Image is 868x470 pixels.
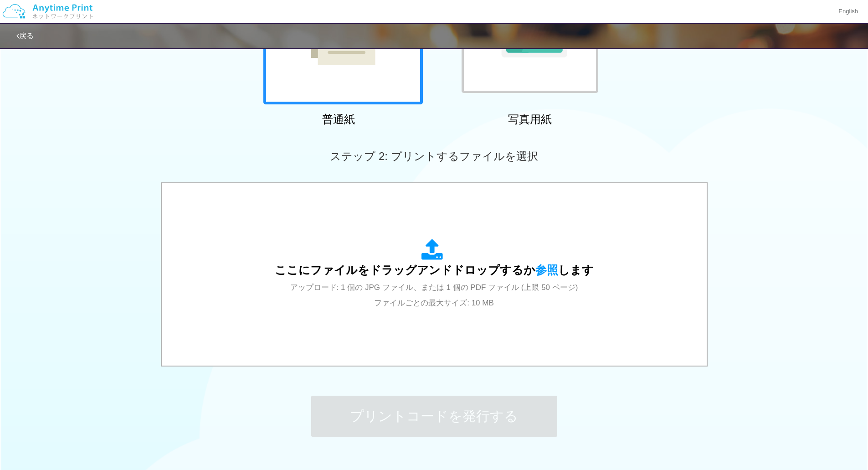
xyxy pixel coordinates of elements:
[275,263,594,276] span: ここにファイルをドラッグアンドドロップするか します
[259,114,418,125] h2: 普通紙
[311,396,557,437] button: プリントコードを発行する
[290,283,578,307] span: アップロード: 1 個の JPG ファイル、または 1 個の PDF ファイル (上限 50 ページ) ファイルごとの最大サイズ: 10 MB
[535,263,558,276] span: 参照
[330,150,538,162] span: ステップ 2: プリントするファイルを選択
[16,32,34,40] a: 戻る
[450,114,610,125] h2: 写真用紙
